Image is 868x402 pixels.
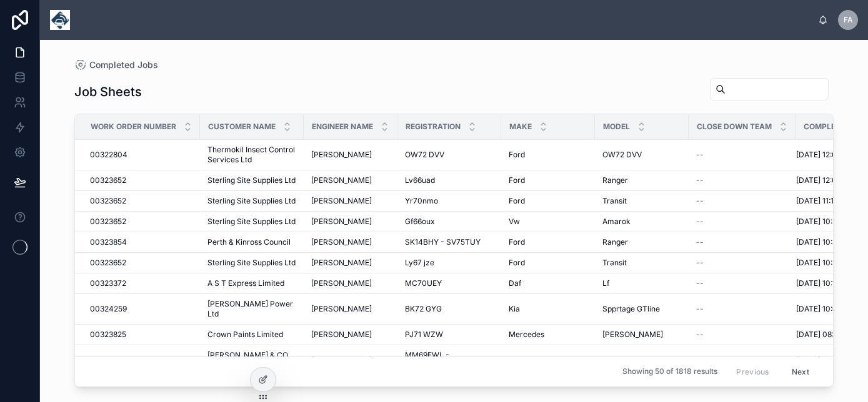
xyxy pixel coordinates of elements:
a: -- [696,258,788,268]
span: Make [509,122,532,132]
a: Completed Jobs [74,59,158,71]
span: Vw [509,217,520,227]
a: [PERSON_NAME] [602,330,681,340]
span: [PERSON_NAME] [311,258,372,268]
span: [DATE] 11:17 [796,196,838,206]
a: Ranger [602,175,681,185]
a: Ford [509,175,587,185]
a: -- [696,196,788,206]
a: [PERSON_NAME] [311,237,390,247]
span: 00324259 [90,304,127,314]
span: A S T Express Limited [207,278,284,288]
span: OW72 DVV [602,150,642,160]
a: -- [696,237,788,247]
a: Yr70nmo [405,196,494,206]
button: Next [783,362,818,381]
a: 00323372 [90,278,192,288]
a: Thermokil Insect Control Services Ltd [207,145,296,165]
span: -- [696,196,704,206]
span: Ranger [602,237,628,247]
span: Customer Name [208,122,276,132]
span: [DATE] 08:49 [796,330,843,340]
a: Amarok [602,217,681,227]
span: -- [696,355,704,365]
span: Crown Paints Limited [207,330,283,340]
a: 00323652 [90,196,192,206]
span: Registration [406,122,461,132]
a: Ford [509,237,587,247]
span: Transit [602,196,627,206]
a: 00323613 [90,355,192,365]
a: Sterling Site Supplies Ltd [207,217,296,227]
a: Transit [602,196,681,206]
span: Man [509,355,524,365]
a: SK14BHY - SV75TUY [405,237,494,247]
a: [PERSON_NAME] [311,175,390,185]
span: [DATE] 10:44 [796,237,842,247]
span: Ford [509,258,525,268]
a: 00323652 [90,258,192,268]
span: MM69FWL - DUPLICATION [405,350,494,370]
span: OW72 DVV [405,150,444,160]
span: -- [696,150,704,160]
a: Sterling Site Supplies Ltd [207,258,296,268]
span: Kia [509,304,520,314]
a: 00322804 [90,150,192,160]
a: [PERSON_NAME] [311,217,390,227]
img: App logo [50,10,70,30]
span: [PERSON_NAME] [311,304,372,314]
a: OW72 DVV [405,150,494,160]
a: -- [696,217,788,227]
a: PJ71 WZW [405,330,494,340]
div: scrollable content [80,17,818,22]
a: Spprtage GTline [602,304,681,314]
a: Tgl [602,355,681,365]
span: FA [844,15,853,25]
a: Kia [509,304,587,314]
a: 00323652 [90,175,192,185]
span: 00323854 [90,237,127,247]
a: Ford [509,258,587,268]
a: [PERSON_NAME] [311,258,390,268]
span: [PERSON_NAME] [311,330,372,340]
a: Transit [602,258,681,268]
span: [PERSON_NAME] [311,196,372,206]
span: Spprtage GTline [602,304,660,314]
a: 00324259 [90,304,192,314]
span: -- [696,237,704,247]
span: [DATE] 10:03 [796,304,842,314]
a: [PERSON_NAME] Power Ltd [207,299,296,319]
span: 00322804 [90,150,127,160]
a: [PERSON_NAME] [311,304,390,314]
span: Sterling Site Supplies Ltd [207,196,296,206]
a: [PERSON_NAME] [311,150,390,160]
span: [PERSON_NAME] [311,217,372,227]
a: A S T Express Limited [207,278,296,288]
span: Ranger [602,175,628,185]
span: -- [696,330,704,340]
span: Ford [509,175,525,185]
span: 00323652 [90,217,126,227]
a: 00323825 [90,330,192,340]
a: -- [696,278,788,288]
a: -- [696,330,788,340]
span: Sterling Site Supplies Ltd [207,258,296,268]
span: [PERSON_NAME] [311,355,372,365]
a: 00323652 [90,217,192,227]
a: Sterling Site Supplies Ltd [207,196,296,206]
span: Showing 50 of 1818 results [622,367,717,377]
span: [PERSON_NAME] [311,175,372,185]
span: [PERSON_NAME] [311,150,372,160]
span: Completed at [804,122,862,132]
span: [DATE] 10:39 [796,258,841,268]
span: MC70UEY [405,278,442,288]
span: Perth & Kinross Council [207,237,291,247]
span: Ford [509,150,525,160]
a: [PERSON_NAME] & CO.(BREWERS)LIMITED [207,350,296,370]
span: 00323652 [90,196,126,206]
span: -- [696,175,704,185]
a: Perth & Kinross Council [207,237,296,247]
